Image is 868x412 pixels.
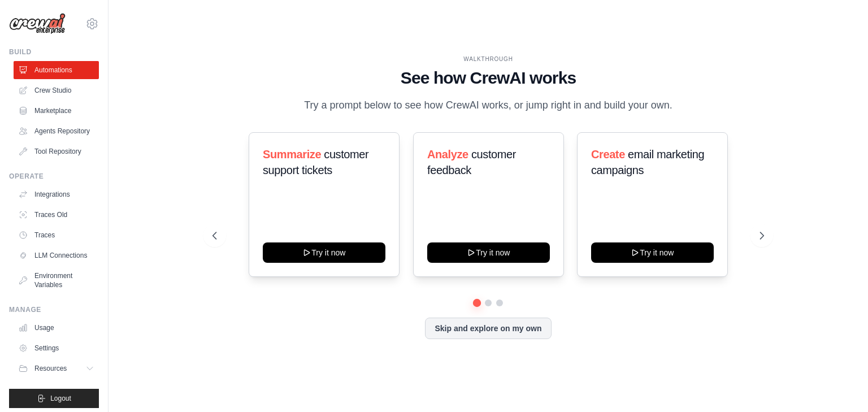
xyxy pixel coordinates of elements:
div: Operate [9,172,99,181]
a: Agents Repository [14,122,99,140]
button: Try it now [591,242,714,263]
div: Manage [9,305,99,314]
span: Create [591,148,625,161]
a: Automations [14,61,99,79]
button: Try it now [427,242,550,263]
h1: See how CrewAI works [212,68,764,88]
a: Crew Studio [14,81,99,99]
a: Tool Repository [14,142,99,161]
img: Logo [9,13,66,34]
span: customer support tickets [263,148,368,176]
a: Traces [14,226,99,244]
span: Logout [50,394,71,403]
a: LLM Connections [14,246,99,264]
span: email marketing campaigns [591,148,704,176]
span: Analyze [427,148,468,161]
iframe: Chat Widget [811,358,868,412]
span: Summarize [263,148,321,161]
span: Resources [34,364,67,373]
p: Try a prompt below to see how CrewAI works, or jump right in and build your own. [298,97,678,114]
button: Resources [14,359,99,378]
button: Try it now [263,242,385,263]
a: Settings [14,339,99,357]
a: Environment Variables [14,267,99,294]
div: Build [9,47,99,57]
div: WALKTHROUGH [212,55,764,63]
button: Logout [9,389,99,408]
a: Marketplace [14,102,99,120]
a: Traces Old [14,206,99,224]
span: customer feedback [427,148,516,176]
a: Usage [14,319,99,337]
a: Integrations [14,185,99,203]
button: Skip and explore on my own [425,318,551,339]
